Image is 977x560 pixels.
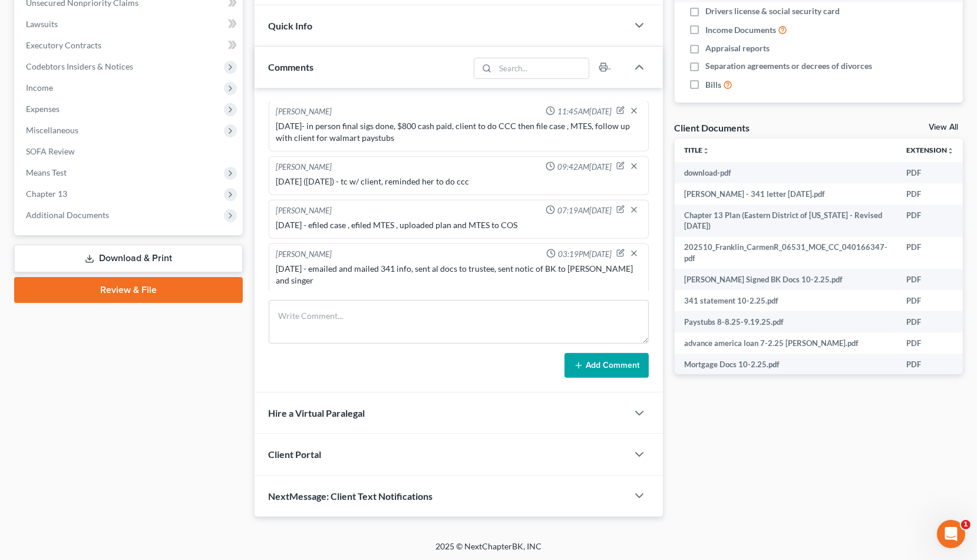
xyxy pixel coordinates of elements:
a: Review & File [14,277,243,303]
span: Income Documents [705,24,776,36]
span: Executory Contracts [26,40,101,50]
a: View All [929,123,958,131]
i: unfold_more [702,147,709,154]
span: SOFA Review [26,146,75,156]
span: Expenses [26,104,60,114]
td: Mortgage Docs 10-2.25.pdf [675,354,897,375]
td: [PERSON_NAME] - 341 letter [DATE].pdf [675,183,897,205]
span: Bills [705,79,721,91]
a: Lawsuits [16,14,243,35]
span: Drivers license & social security card [705,5,840,17]
span: 1 [961,520,971,529]
span: Separation agreements or decrees of divorces [705,60,872,72]
i: unfold_more [947,147,954,154]
input: Search... [495,58,589,78]
td: PDF [897,183,963,205]
span: 11:45AM[DATE] [557,106,612,117]
span: 07:19AM[DATE] [557,205,612,216]
span: Codebtors Insiders & Notices [26,61,133,71]
div: Client Documents [675,121,750,134]
span: Hire a Virtual Paralegal [269,407,365,419]
span: Means Test [26,167,67,177]
td: 341 statement 10-2.25.pdf [675,290,897,311]
div: [DATE] - efiled case , efiled MTES , uploaded plan and MTES to COS [276,219,641,231]
iframe: Intercom live chat [937,520,965,548]
td: PDF [897,332,963,354]
td: Paystubs 8-8.25-9.19.25.pdf [675,311,897,332]
span: Miscellaneous [26,125,78,135]
span: Client Portal [269,449,322,460]
td: 202510_Franklin_CarmenR_06531_MOE_CC_040166347-pdf [675,237,897,269]
a: SOFA Review [16,141,243,162]
span: NextMessage: Client Text Notifications [269,490,433,502]
td: PDF [897,162,963,183]
span: Income [26,83,53,93]
a: Download & Print [14,245,243,272]
div: [PERSON_NAME] [276,249,332,261]
td: PDF [897,269,963,290]
span: 03:19PM[DATE] [558,249,612,260]
td: PDF [897,354,963,375]
td: [PERSON_NAME] Signed BK Docs 10-2.25.pdf [675,269,897,290]
span: Quick Info [269,20,313,31]
div: [PERSON_NAME] [276,162,332,173]
td: Chapter 13 Plan (Eastern District of [US_STATE] - Revised [DATE]) [675,205,897,237]
button: Add Comment [565,353,649,378]
span: Chapter 13 [26,189,67,199]
td: download-pdf [675,162,897,183]
div: [DATE] ([DATE]) - tc w/ client, reminded her to do ccc [276,176,641,187]
span: Lawsuits [26,19,58,29]
a: Executory Contracts [16,35,243,56]
span: Comments [269,61,314,73]
a: Titleunfold_more [684,146,709,154]
span: 09:42AM[DATE] [557,162,612,173]
td: PDF [897,311,963,332]
div: [DATE]- in person final sigs done, $800 cash paid, client to do CCC then file case , MTES, follow... [276,120,641,144]
td: PDF [897,205,963,237]
span: Appraisal reports [705,42,770,54]
div: [DATE] - emailed and mailed 341 info, sent al docs to trustee, sent notic of BK to [PERSON_NAME] ... [276,263,641,286]
a: Extensionunfold_more [906,146,954,154]
div: [PERSON_NAME] [276,205,332,217]
td: PDF [897,290,963,311]
td: PDF [897,237,963,269]
span: Additional Documents [26,210,109,220]
td: advance america loan 7-2.25 [PERSON_NAME].pdf [675,332,897,354]
div: [PERSON_NAME] [276,106,332,118]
